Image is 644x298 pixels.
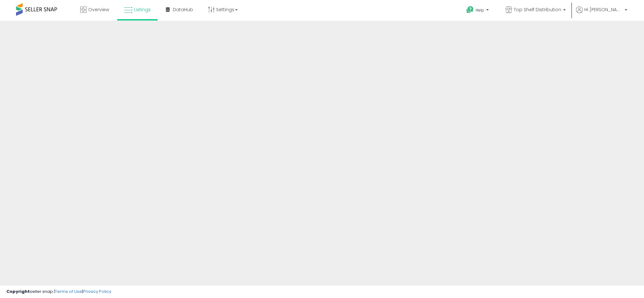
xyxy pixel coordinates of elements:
span: Help [476,7,484,13]
span: Hi [PERSON_NAME] [584,6,623,13]
a: Hi [PERSON_NAME] [576,6,627,21]
span: Top Shelf Distribution [514,6,561,13]
span: DataHub [173,6,193,13]
i: Get Help [466,6,474,14]
span: Overview [88,6,109,13]
span: Listings [134,6,151,13]
a: Help [461,1,495,21]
